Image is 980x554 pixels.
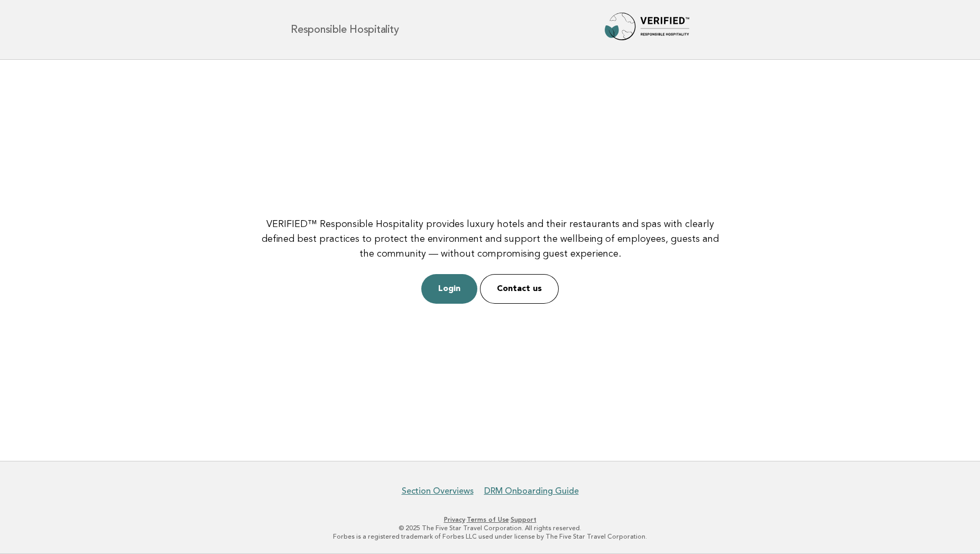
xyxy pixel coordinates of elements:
[291,24,399,35] h1: Responsible Hospitality
[258,217,723,261] p: VERIFIED™ Responsible Hospitality provides luxury hotels and their restaurants and spas with clea...
[467,516,509,523] a: Terms of Use
[167,532,813,541] p: Forbes is a registered trademark of Forbes LLC used under license by The Five Star Travel Corpora...
[480,274,559,304] a: Contact us
[605,13,689,47] img: Forbes Travel Guide
[511,516,537,523] a: Support
[167,515,813,524] p: · ·
[484,486,579,496] a: DRM Onboarding Guide
[167,524,813,532] p: © 2025 The Five Star Travel Corporation. All rights reserved.
[421,274,477,304] a: Login
[402,486,474,496] a: Section Overviews
[444,516,465,523] a: Privacy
